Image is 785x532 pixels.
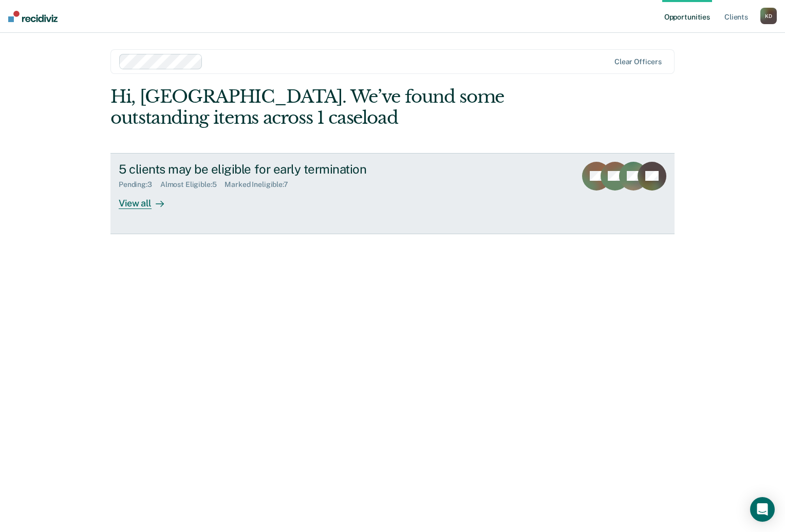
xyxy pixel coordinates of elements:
[750,497,775,522] div: Open Intercom Messenger
[614,58,662,66] div: Clear officers
[225,180,296,189] div: Marked Ineligible : 7
[119,162,479,177] div: 5 clients may be eligible for early termination
[119,180,160,189] div: Pending : 3
[760,8,777,24] div: K D
[760,8,777,24] button: KD
[110,153,675,234] a: 5 clients may be eligible for early terminationPending:3Almost Eligible:5Marked Ineligible:7View all
[160,180,225,189] div: Almost Eligible : 5
[119,189,176,209] div: View all
[8,11,58,22] img: Recidiviz
[110,86,562,128] div: Hi, [GEOGRAPHIC_DATA]. We’ve found some outstanding items across 1 caseload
